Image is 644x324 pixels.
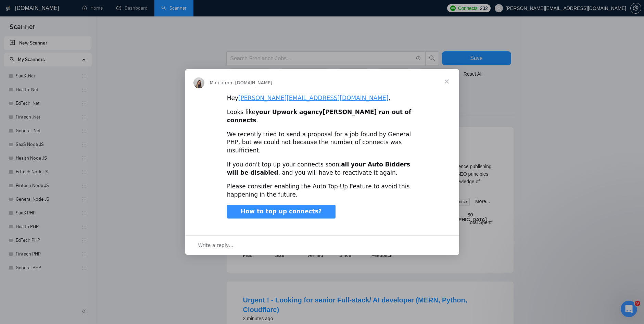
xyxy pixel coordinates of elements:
img: Profile image for Mariia [193,77,204,88]
span: Mariia [210,80,224,85]
div: Open conversation and reply [185,235,459,255]
b: [PERSON_NAME] ran out of connects [227,109,412,124]
div: Please consider enabling the Auto Top-Up Feature to avoid this happening in the future. [227,183,417,199]
a: [PERSON_NAME][EMAIL_ADDRESS][DOMAIN_NAME] [238,95,388,101]
div: Looks like . [227,108,417,125]
b: your Upwork agency [255,109,323,115]
div: If you don't top up your connects soon, , and you will have to reactivate it again. [227,161,417,177]
span: from [DOMAIN_NAME] [223,80,272,85]
div: Hey , [227,94,417,102]
div: We recently tried to send a proposal for a job found by General PHP, but we could not because the... [227,130,417,155]
span: How to top up connects? [241,208,322,215]
span: Close [434,69,459,94]
b: your Auto Bidders will be disabled [227,161,410,176]
span: Write a reply… [198,241,234,250]
a: How to top up connects? [227,205,336,219]
b: all [341,161,349,168]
